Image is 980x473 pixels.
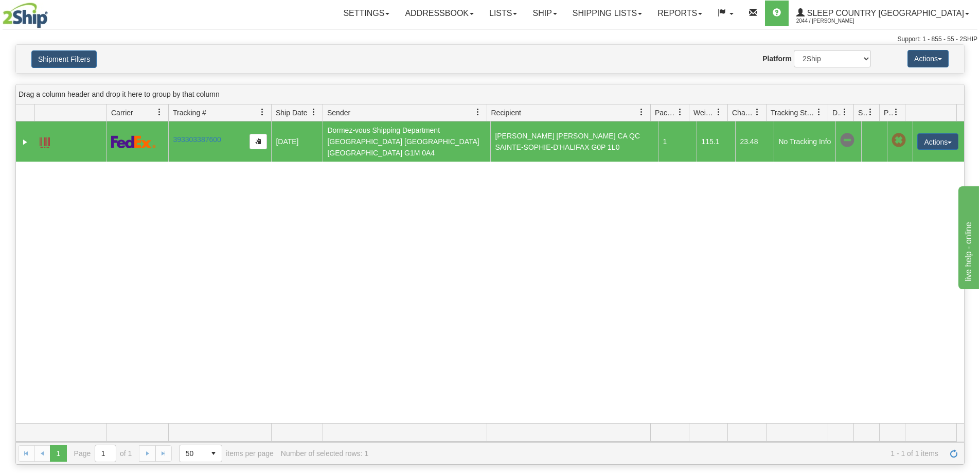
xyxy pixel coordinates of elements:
[397,1,482,26] a: Addressbook
[254,103,271,121] a: Tracking # filter column settings
[697,121,735,162] td: 115.1
[376,449,938,458] span: 1 - 1 of 1 items
[956,184,979,289] iframe: chat widget
[732,108,754,118] span: Charge
[917,133,958,150] button: Actions
[151,103,168,121] a: Carrier filter column settings
[205,445,222,462] span: select
[946,445,962,462] a: Refresh
[525,1,564,26] a: Ship
[892,133,906,148] span: Pickup Not Assigned
[40,133,50,149] a: Label
[186,448,199,459] span: 50
[655,108,676,118] span: Packages
[810,103,828,121] a: Tracking Status filter column settings
[771,108,815,118] span: Tracking Status
[907,50,949,67] button: Actions
[805,9,964,17] span: Sleep Country [GEOGRAPHIC_DATA]
[789,1,977,26] a: Sleep Country [GEOGRAPHIC_DATA] 2044 / [PERSON_NAME]
[774,121,835,162] td: No Tracking Info
[250,134,267,149] button: Copy to clipboard
[710,103,727,121] a: Weight filter column settings
[832,108,841,118] span: Delivery Status
[858,108,867,118] span: Shipment Issues
[749,103,766,121] a: Charge filter column settings
[95,445,116,462] input: Page 1
[884,108,893,118] span: Pickup Status
[179,445,274,462] span: items per page
[327,108,350,118] span: Sender
[3,35,977,44] div: Support: 1 - 855 - 55 - 2SHIP
[305,103,323,121] a: Ship Date filter column settings
[8,6,95,19] div: live help - online
[20,137,30,147] a: Expand
[840,133,854,148] span: No Tracking Info
[469,103,487,121] a: Sender filter column settings
[31,50,97,68] button: Shipment Filters
[762,54,792,64] label: Platform
[276,108,307,118] span: Ship Date
[796,16,874,26] span: 2044 / [PERSON_NAME]
[482,1,525,26] a: Lists
[658,121,697,162] td: 1
[490,121,658,162] td: [PERSON_NAME] [PERSON_NAME] CA QC SAINTE-SOPHIE-D'HALIFAX G0P 1L0
[671,103,689,121] a: Packages filter column settings
[862,103,879,121] a: Shipment Issues filter column settings
[111,108,133,118] span: Carrier
[281,449,368,458] div: Number of selected rows: 1
[111,135,156,148] img: 2 - FedEx Express®
[50,445,66,462] span: Page 1
[323,121,490,162] td: Dormez-vous Shipping Department [GEOGRAPHIC_DATA] [GEOGRAPHIC_DATA] [GEOGRAPHIC_DATA] G1M 0A4
[74,445,132,462] span: Page of 1
[887,103,905,121] a: Pickup Status filter column settings
[179,445,222,462] span: Page sizes drop down
[335,1,397,26] a: Settings
[16,84,964,104] div: grid grouping header
[491,108,521,118] span: Recipient
[650,1,710,26] a: Reports
[735,121,774,162] td: 23.48
[633,103,650,121] a: Recipient filter column settings
[3,3,48,28] img: logo2044.jpg
[565,1,650,26] a: Shipping lists
[173,135,221,144] a: 393303387600
[173,108,206,118] span: Tracking #
[693,108,715,118] span: Weight
[836,103,853,121] a: Delivery Status filter column settings
[271,121,323,162] td: [DATE]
